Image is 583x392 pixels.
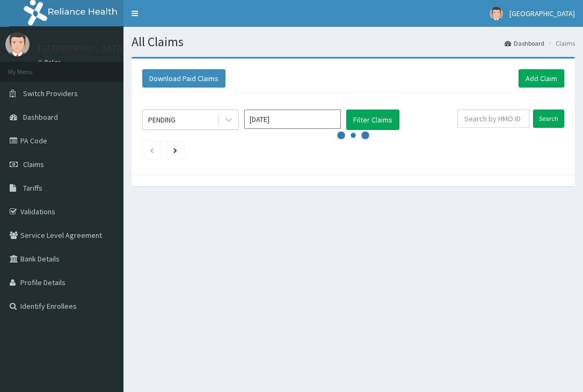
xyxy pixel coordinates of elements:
[346,110,399,130] button: Filter Claims
[457,110,529,128] input: Search by HMO ID
[23,89,78,98] span: Switch Providers
[5,32,30,56] img: User Image
[38,43,126,53] p: [GEOGRAPHIC_DATA]
[490,7,503,20] img: User Image
[545,39,575,48] li: Claims
[148,114,176,125] div: PENDING
[505,39,544,48] a: Dashboard
[337,119,369,151] svg: audio-loading
[132,35,575,49] h1: All Claims
[149,145,154,155] a: Previous page
[173,145,177,155] a: Next page
[519,69,564,88] a: Add Claim
[533,110,564,128] input: Search
[509,9,575,18] span: [GEOGRAPHIC_DATA]
[23,112,58,122] span: Dashboard
[23,183,42,193] span: Tariffs
[244,110,341,129] input: Select Month and Year
[38,59,63,66] a: Online
[142,69,225,88] button: Download Paid Claims
[23,159,44,169] span: Claims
